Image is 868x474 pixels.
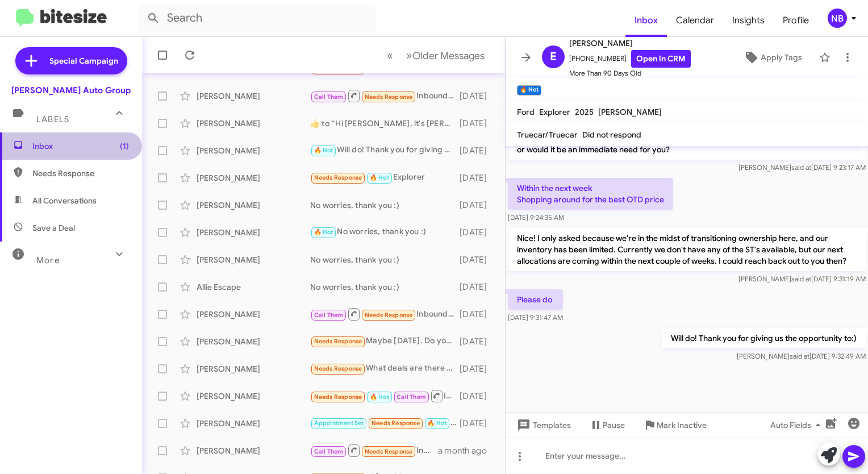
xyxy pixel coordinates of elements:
div: [DATE] [460,390,496,402]
input: Search [137,5,376,32]
div: [DATE] [460,336,496,347]
nav: Page navigation example [381,44,491,67]
div: ​👍​ to “ Hi [PERSON_NAME], it's [PERSON_NAME] at [PERSON_NAME] Auto Group. I wanted to personally... [310,118,460,129]
a: Inbox [625,4,667,37]
div: [PERSON_NAME] [197,363,310,375]
div: [PERSON_NAME] [197,418,310,429]
span: Needs Response [365,448,413,455]
span: Labels [36,114,69,124]
span: [PERSON_NAME] [569,36,691,50]
span: 🔥 Hot [314,228,333,236]
span: Needs Response [314,393,362,401]
span: E [550,48,557,66]
span: 🔥 Hot [370,174,389,181]
div: No worries, thank you :) [310,281,460,293]
div: [DATE] [460,172,496,184]
div: a month ago [438,445,496,456]
div: [PERSON_NAME] [197,445,310,456]
button: Mark Inactive [634,415,716,435]
span: Needs Response [32,168,129,179]
span: Needs Response [314,338,362,345]
div: No worries, thank you :) [310,226,460,239]
span: Mark Inactive [657,415,707,435]
p: Will do! Thank you for giving us the opportunity to:) [662,328,866,348]
span: Save a Deal [32,222,75,234]
a: Special Campaign [15,47,127,74]
span: » [406,48,412,63]
div: [PERSON_NAME] [197,309,310,320]
p: Within the next week Shopping around for the best OTD price [508,178,673,210]
span: Needs Response [372,419,420,427]
button: Templates [506,415,580,435]
button: NB [818,9,856,28]
div: [PERSON_NAME] [197,254,310,265]
div: No worries, thank you :) [310,254,460,265]
span: Explorer [539,107,570,117]
div: Allie Escape [197,281,310,293]
span: said at [790,352,809,360]
span: More Than 90 Days Old [569,68,691,79]
span: Call Them [314,93,344,101]
span: More [36,255,60,265]
p: Nice! I only asked because we're in the midst of transitioning ownership here, and our inventory ... [508,228,866,271]
span: [PERSON_NAME] [DATE] 9:32:49 AM [737,352,866,360]
div: [PERSON_NAME] [197,199,310,211]
div: Inbound Call [310,89,460,103]
p: Please do [508,289,563,310]
span: Auto Fields [770,415,825,435]
span: [PHONE_NUMBER] [569,50,691,68]
span: [PERSON_NAME] [DATE] 9:31:19 AM [738,275,866,283]
span: Appointment Set [314,419,364,427]
div: NB [828,9,847,28]
div: Inbound Call [310,443,438,458]
span: Truecar/Truecar [517,130,578,140]
span: Needs Response [365,311,413,319]
a: Calendar [667,4,723,37]
div: [DATE] [460,254,496,265]
span: Inbox [32,140,129,152]
span: (1) [120,140,129,152]
div: [PERSON_NAME] [197,172,310,184]
div: [DATE] [460,145,496,156]
div: [DATE] [460,363,496,375]
div: [DATE] [460,281,496,293]
a: Insights [723,4,774,37]
span: Pause [603,415,625,435]
span: « [387,48,393,63]
div: [PERSON_NAME] [197,390,310,402]
div: [PERSON_NAME] [197,90,310,102]
button: Pause [580,415,634,435]
div: [DATE] [460,118,496,129]
button: Auto Fields [761,415,834,435]
span: Call Them [314,448,344,455]
span: Needs Response [365,93,413,101]
button: Previous [380,44,400,67]
span: 🔥 Hot [314,147,333,154]
div: [DATE] [460,309,496,320]
div: Will do! Thank you for giving us the opportunity to:) [310,144,460,157]
div: [DATE] [460,418,496,429]
span: Templates [515,415,571,435]
span: Apply Tags [761,47,802,68]
div: [PERSON_NAME] [197,145,310,156]
span: [DATE] 9:24:35 AM [508,213,564,222]
div: No worries, thank you :) [310,199,460,211]
span: 🔥 Hot [370,393,389,401]
div: [PERSON_NAME] [197,118,310,129]
span: Did not respond [582,130,641,140]
div: Explorer [310,171,460,184]
span: [PERSON_NAME] [598,107,662,117]
span: All Conversations [32,195,97,206]
small: 🔥 Hot [517,85,541,95]
div: [PERSON_NAME] [197,227,310,238]
button: Apply Tags [731,47,813,68]
span: [PERSON_NAME] [DATE] 9:23:17 AM [738,163,866,172]
div: [PERSON_NAME] [197,336,310,347]
span: said at [791,275,811,283]
span: Older Messages [412,49,485,62]
a: Profile [774,4,818,37]
span: 2025 [575,107,594,117]
div: Inbound Call [310,389,460,403]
